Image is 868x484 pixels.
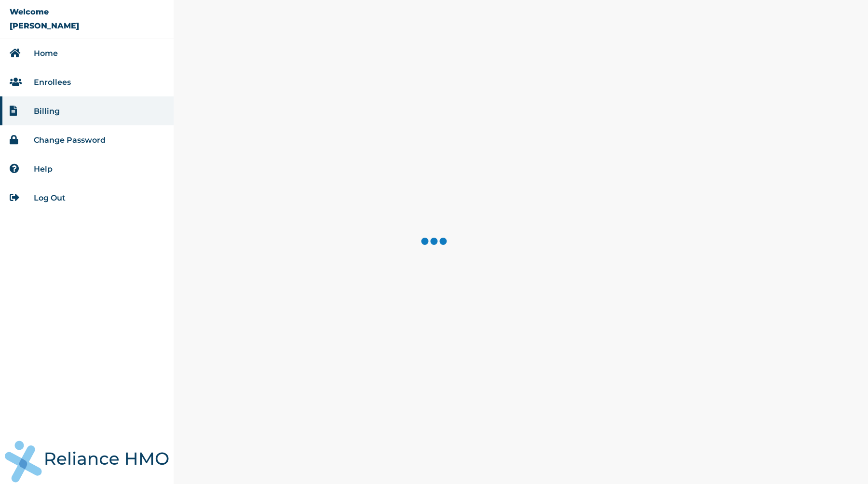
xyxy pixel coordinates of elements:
[34,49,58,58] a: Home
[34,135,106,145] a: Change Password
[10,7,49,16] p: Welcome
[5,441,169,483] img: RelianceHMO's Logo
[34,193,66,202] a: Log Out
[34,164,53,174] a: Help
[10,21,79,30] p: [PERSON_NAME]
[34,107,60,116] a: Billing
[34,78,71,87] a: Enrollees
